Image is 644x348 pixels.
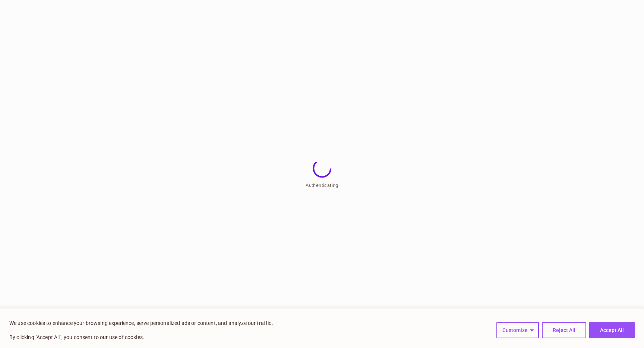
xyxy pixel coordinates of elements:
p: We use cookies to enhance your browsing experience, serve personalized ads or content, and analyz... [9,319,273,328]
span: Authenticating [306,182,338,188]
button: Customize [496,322,539,338]
button: Accept All [589,322,635,338]
button: Reject All [542,322,586,338]
p: By clicking "Accept All", you consent to our use of cookies. [9,333,273,342]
